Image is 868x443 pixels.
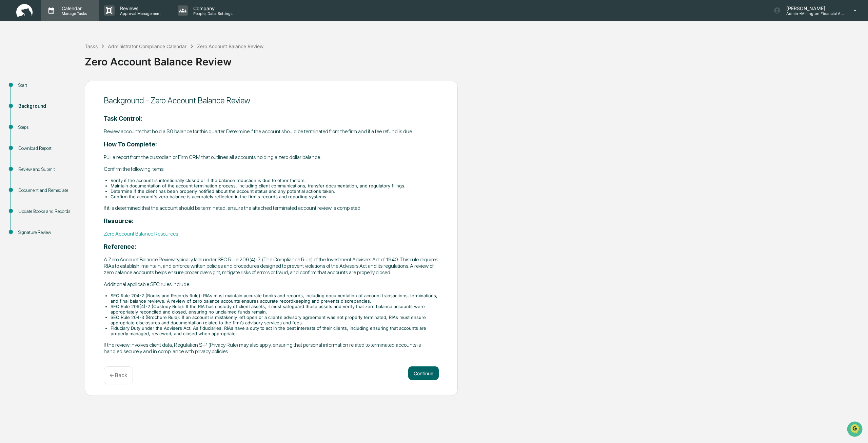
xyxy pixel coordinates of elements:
li: SEC Rule 206(4)-2 (Custody Rule): If the RIA has custody of client assets, it must safeguard thos... [111,304,439,315]
div: Document and Remediate [18,187,74,194]
span: Data Lookup [14,98,43,105]
div: 🖐️ [7,86,12,91]
div: Zero Account Balance Review [85,50,865,68]
div: We're available if you need us! [23,58,86,64]
li: Determine if the client has been properly notified about the account status and any potential act... [111,188,439,194]
a: Powered byPylon [48,114,82,120]
p: How can we help? [7,14,123,25]
p: People, Data, Settings [188,11,236,16]
div: Update Books and Records [18,208,74,215]
img: logo [16,4,33,17]
iframe: Open customer support [846,421,865,439]
p: Additional applicable SEC rules include: [104,281,439,287]
div: Start [18,82,74,89]
p: ← Back [110,372,127,379]
p: Review accounts that hold a $0 balance for this quarter. Determine if the account should be termi... [104,128,439,135]
li: Fiduciary Duty under the Advisers Act: As fiduciaries, RIAs have a duty to act in the best intere... [111,325,439,336]
p: Confirm the following items: [104,166,439,172]
div: Signature Review [18,229,74,236]
li: Verify if the account is intentionally closed or if the balance reduction is due to other factors. [111,178,439,183]
a: 🖐️Preclearance [4,82,46,95]
span: Pylon [67,115,82,120]
strong: Reference: [104,243,136,250]
span: Attestations [56,85,84,92]
a: 🗄️Attestations [46,82,87,95]
div: Zero Account Balance Review [197,43,263,49]
strong: Task Control: [104,115,142,122]
p: If the review involves client data, Regulation S-P (Privacy Rule) may also apply, ensuring that p... [104,342,439,355]
a: Zero Account Balance Resources [104,230,178,237]
img: 1746055101610-c473b297-6a78-478c-a979-82029cc54cd1 [7,52,19,64]
li: Maintain documentation of the account termination process, including client communications, trans... [111,183,439,188]
div: Background [18,103,74,110]
strong: Resource: [104,217,134,224]
p: Approval Management [115,11,164,16]
a: 🔎Data Lookup [4,95,45,107]
li: SEC Rule 204-2 (Books and Records Rule): RIAs must maintain accurate books and records, including... [111,293,439,304]
button: Continue [408,366,439,380]
p: Manage Tasks [56,11,91,16]
p: Reviews [115,5,164,11]
button: Start new chat [115,54,123,62]
li: SEC Rule 204-3 (Brochure Rule): If an account is mistakenly left open or a client’s advisory agre... [111,315,439,325]
div: Steps [18,124,74,131]
strong: How To Complete: [104,141,157,148]
div: Administrator Compliance Calendar [108,43,186,49]
span: Preclearance [14,85,44,92]
p: A Zero Account Balance Review typically falls under SEC Rule 206(4)-7 (The Compliance Rule) of th... [104,256,439,276]
div: Tasks [85,43,98,49]
div: Download Report [18,145,74,152]
p: Company [188,5,236,11]
div: 🔎 [7,99,12,104]
div: Start new chat [23,52,111,58]
li: Confirm the account's zero balance is accurately reflected in the firm's records and reporting sy... [111,194,439,199]
p: If it is determined that the account should be terminated, ensure the attached terminated account... [104,205,439,211]
p: Admin • Millington Financial Advisors, LLC [781,11,844,16]
p: Calendar [56,5,91,11]
div: Review and Submit [18,166,74,173]
p: [PERSON_NAME] [781,5,844,11]
div: 🗄️ [49,86,55,91]
div: Background - Zero Account Balance Review [104,96,439,105]
p: Pull a report from the custodian or Firm CRM that outlines all accounts holding a zero dollar bal... [104,154,439,160]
